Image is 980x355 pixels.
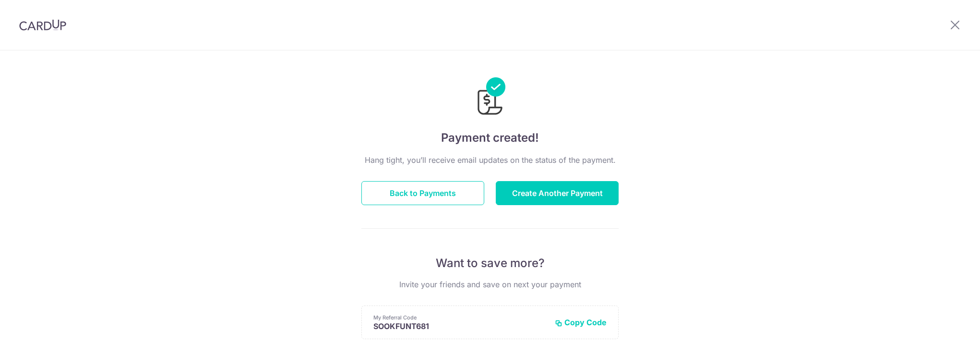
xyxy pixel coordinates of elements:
[475,77,505,118] img: Payments
[496,181,619,205] button: Create Another Payment
[19,19,66,31] img: CardUp
[361,256,619,271] p: Want to save more?
[555,318,607,327] button: Copy Code
[361,154,619,166] p: Hang tight, you’ll receive email updates on the status of the payment.
[373,314,547,321] p: My Referral Code
[361,181,484,205] button: Back to Payments
[361,129,619,147] h4: Payment created!
[373,321,547,331] p: SOOKFUNT681
[361,279,619,290] p: Invite your friends and save on next your payment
